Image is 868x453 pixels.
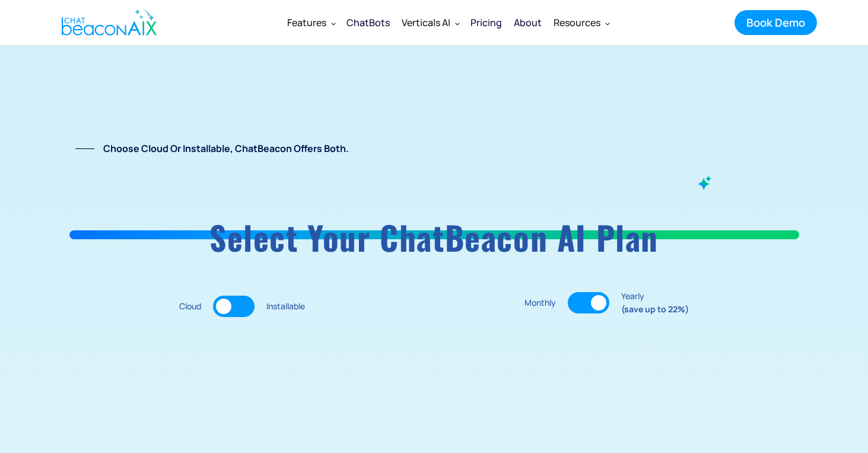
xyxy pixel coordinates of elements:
[341,7,396,38] a: ChatBots
[508,7,548,38] a: About
[346,14,390,31] div: ChatBots
[179,300,201,313] div: Cloud
[524,296,556,309] div: Monthly
[697,175,713,191] img: ChatBeacon AI
[514,14,542,31] div: About
[470,14,502,31] div: Pricing
[465,8,508,37] a: Pricing
[621,290,689,315] div: Yearly
[103,142,349,155] strong: Choose Cloud or Installable, ChatBeacon offers both.
[621,303,689,315] strong: (save up to 22%)
[52,2,163,43] a: home
[331,21,336,26] img: Dropdown
[605,21,610,26] img: Dropdown
[69,221,799,253] h1: Select your ChatBeacon AI plan
[455,21,460,26] img: Dropdown
[746,15,805,30] div: Book Demo
[735,10,817,35] a: Book Demo
[396,8,465,37] div: Verticals AI
[554,14,600,31] div: Resources
[266,300,305,313] div: Installable
[287,14,326,31] div: Features
[402,14,450,31] div: Verticals AI
[548,8,615,37] div: Resources
[281,8,341,37] div: Features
